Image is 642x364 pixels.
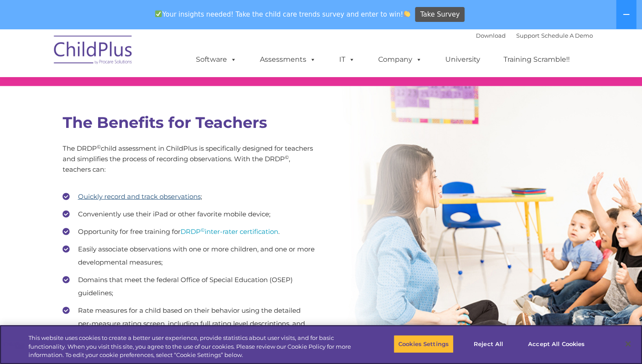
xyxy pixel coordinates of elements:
[436,51,489,68] a: University
[369,51,431,68] a: Company
[330,51,364,68] a: IT
[63,243,315,269] li: Easily associate observations with one or more children, and one or more developmental measures;
[285,154,289,160] sup: ©
[50,29,137,73] img: ChildPlus by Procare Solutions
[63,225,315,238] li: Opportunity for free training for .
[201,227,205,233] sup: ©
[516,32,539,39] a: Support
[155,11,162,17] img: ✅
[476,32,506,39] a: Download
[476,32,593,39] font: |
[394,335,454,353] button: Cookies Settings
[404,11,410,17] img: 👏
[28,334,353,360] div: This website uses cookies to create a better user experience, provide statistics about user visit...
[251,51,325,68] a: Assessments
[78,192,201,201] a: Quickly record and track observations
[187,51,245,68] a: Software
[415,7,465,22] a: Take Survey
[63,143,315,175] p: The DRDP child assessment in ChildPlus is specifically designed for teachers and simplifies the p...
[420,7,460,22] span: Take Survey
[97,144,101,150] sup: ©
[63,190,315,203] li: ;
[63,208,315,221] li: Conveniently use their iPad or other favorite mobile device;
[181,227,278,236] a: DRDP©inter-rater certification
[461,335,516,353] button: Reject All
[63,304,315,343] li: Rate measures for a child based on their behavior using the detailed per-measure rating screen, i...
[541,32,593,39] a: Schedule A Demo
[523,335,589,353] button: Accept All Cookies
[63,113,267,132] strong: The Benefits for Teachers
[63,273,315,300] li: Domains that meet the federal Office of Special Education (OSEP) guidelines;
[152,6,414,23] span: Your insights needed! Take the child care trends survey and enter to win!
[618,334,638,353] button: Close
[495,51,578,68] a: Training Scramble!!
